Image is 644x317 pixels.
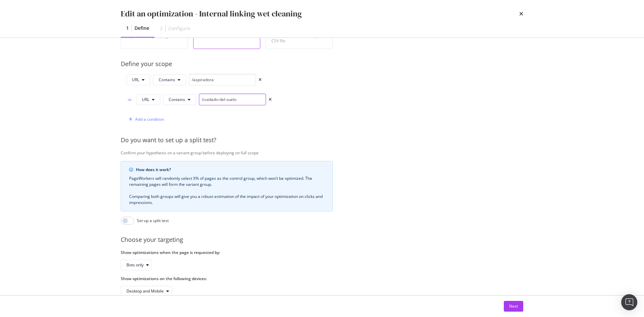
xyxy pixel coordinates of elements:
[121,276,333,281] label: Show optimizations on the following devices:
[135,25,149,32] div: Define
[121,8,302,19] div: Edit an optimization - Internal linking wet cleaning
[168,25,190,32] div: Configure
[136,167,324,173] div: How does it work?
[132,77,139,83] span: URL
[126,289,164,293] div: Desktop and Mobile
[121,60,556,68] div: Define your scope
[121,136,556,145] div: Do you want to set up a split test?
[163,94,196,105] button: Contains
[621,294,637,310] div: Open Intercom Messenger
[135,116,164,122] div: Add a condition
[137,218,169,223] div: Set up a split test
[126,97,133,102] div: or
[121,161,333,211] div: info banner
[121,150,556,156] div: Confirm your hypothesis on a variant group before deploying on full scope
[259,78,262,82] div: times
[519,8,523,19] div: times
[126,114,164,125] button: Add a condition
[126,34,182,39] div: Applied to all your pages
[504,301,523,312] button: Next
[121,250,333,255] label: Show optimizations when the page is requested by:
[126,74,150,85] button: URL
[509,303,518,309] div: Next
[199,34,255,39] div: Define rules to match URLs
[121,286,172,297] button: Desktop and Mobile
[160,25,163,32] div: 2
[136,94,160,105] button: URL
[142,97,149,102] span: URL
[271,34,327,43] div: Enter a list of URLs or upload CSV file
[269,98,272,102] div: times
[169,97,185,102] span: Contains
[126,263,144,267] div: Bots only
[129,175,324,206] div: PageWorkers will randomly select X% of pages as the control group, which won’t be optimized. The ...
[121,260,152,270] button: Bots only
[121,235,556,244] div: Choose your targeting
[153,74,186,85] button: Contains
[126,25,129,32] div: 1
[159,77,175,83] span: Contains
